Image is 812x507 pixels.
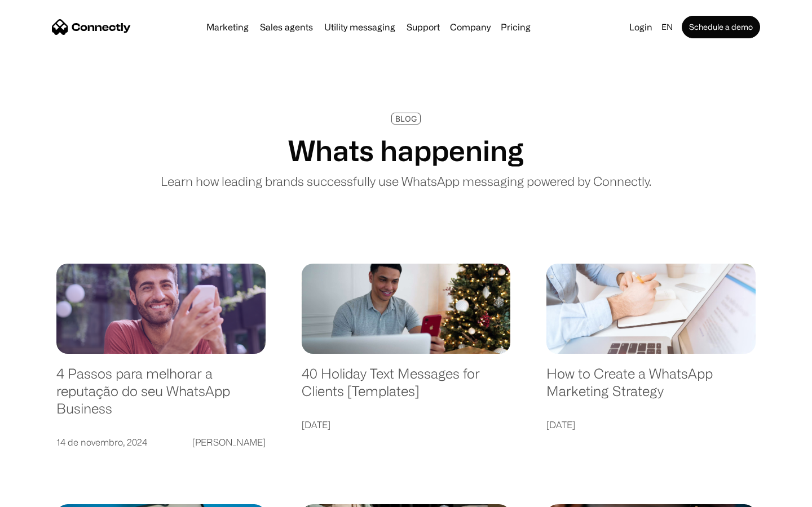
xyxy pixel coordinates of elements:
a: Pricing [496,23,535,32]
a: Utility messaging [320,23,400,32]
p: Learn how leading brands successfully use WhatsApp messaging powered by Connectly. [161,172,651,190]
a: How to Create a WhatsApp Marketing Strategy [546,365,756,411]
a: Login [625,19,657,35]
div: 14 de novembro, 2024 [56,434,147,450]
div: [DATE] [546,417,575,433]
h1: Whats happening [288,134,524,167]
a: Schedule a demo [682,16,760,38]
div: [PERSON_NAME] [192,434,266,450]
div: BLOG [395,114,417,123]
div: en [661,19,673,35]
a: Sales agents [255,23,317,32]
div: Company [450,19,491,35]
aside: Language selected: English [11,487,68,503]
div: [DATE] [302,417,330,433]
a: Support [402,23,444,32]
a: 4 Passos para melhorar a reputação do seu WhatsApp Business [56,365,266,428]
a: Marketing [202,23,253,32]
ul: Language list [23,487,68,503]
a: 40 Holiday Text Messages for Clients [Templates] [302,365,511,411]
